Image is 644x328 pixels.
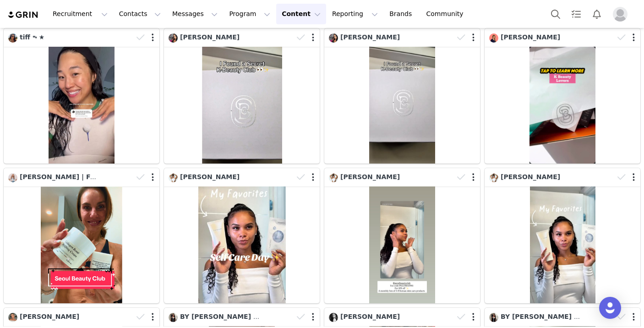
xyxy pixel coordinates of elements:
[607,7,637,22] button: Profile
[7,11,39,19] img: grin logo
[613,7,628,22] img: placeholder-profile.jpg
[327,4,383,24] button: Reporting
[501,33,560,41] span: [PERSON_NAME]
[169,33,178,43] img: f5912f12-4435-44b2-b61f-ad1b22aeaa19.jpg
[276,4,326,24] button: Content
[340,33,400,41] span: [PERSON_NAME]
[224,4,276,24] button: Program
[20,313,79,320] span: [PERSON_NAME]
[501,313,612,320] span: BY [PERSON_NAME] | Daily Life
[489,313,498,322] img: a7edc24c-6528-4692-bf2f-7bbd373a45cc--s.jpg
[501,173,560,180] span: [PERSON_NAME]
[167,4,223,24] button: Messages
[546,4,566,24] button: Search
[329,313,338,322] img: 67614f45-ade0-43ea-824a-937ee9f4eddc.jpg
[114,4,166,24] button: Contacts
[180,33,240,41] span: [PERSON_NAME]
[8,173,17,182] img: fb8822cc-bbf7-4abc-90c7-f5464fec2b7d.jpg
[329,33,338,43] img: f5912f12-4435-44b2-b61f-ad1b22aeaa19.jpg
[169,173,178,182] img: c050cfb7-9484-4233-8d92-8765aa23a267.jpg
[47,4,113,24] button: Recruitment
[20,33,44,41] span: tiff ᯓ★
[384,4,420,24] a: Brands
[8,33,17,43] img: 69f1be87-de7d-4132-9094-dcba156ef3b1.jpg
[180,173,240,180] span: [PERSON_NAME]
[599,297,621,319] div: Open Intercom Messenger
[329,173,338,182] img: c050cfb7-9484-4233-8d92-8765aa23a267.jpg
[180,313,292,320] span: BY [PERSON_NAME] | Daily Life
[8,313,17,322] img: 7b4c5c98-ab14-495f-abaa-a0e3a7d82c20.jpg
[340,313,400,320] span: [PERSON_NAME]
[489,173,498,182] img: c050cfb7-9484-4233-8d92-8765aa23a267.jpg
[587,4,607,24] button: Notifications
[489,33,498,43] img: 679beeb0-a2ce-4e9a-9440-9199b575e03f.jpg
[566,4,586,24] a: Tasks
[340,173,400,180] span: [PERSON_NAME]
[169,313,178,322] img: a7edc24c-6528-4692-bf2f-7bbd373a45cc--s.jpg
[20,173,173,180] span: [PERSON_NAME] | Fashion, Beauty & Style
[421,4,473,24] a: Community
